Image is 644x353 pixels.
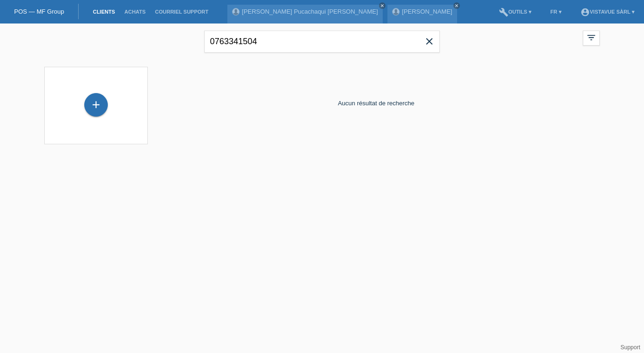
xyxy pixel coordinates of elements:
div: Enregistrer le client [85,97,107,113]
a: Achats [120,9,150,15]
a: close [453,2,460,9]
a: Courriel Support [150,9,213,15]
a: close [379,2,386,9]
a: buildOutils ▾ [494,9,536,15]
div: Aucun résultat de recherche [153,62,600,144]
i: close [424,36,435,47]
input: Recherche... [204,31,440,53]
a: [PERSON_NAME] Pucachaqui [PERSON_NAME] [242,8,378,15]
a: Clients [88,9,120,15]
a: Support [620,344,640,351]
i: close [454,3,459,8]
i: build [499,8,508,17]
a: FR ▾ [546,9,566,15]
i: filter_list [586,32,596,43]
a: account_circleVistavue Sàrl ▾ [576,9,639,15]
i: close [380,3,385,8]
a: POS — MF Group [14,8,64,15]
i: account_circle [580,8,590,17]
a: [PERSON_NAME] [402,8,452,15]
